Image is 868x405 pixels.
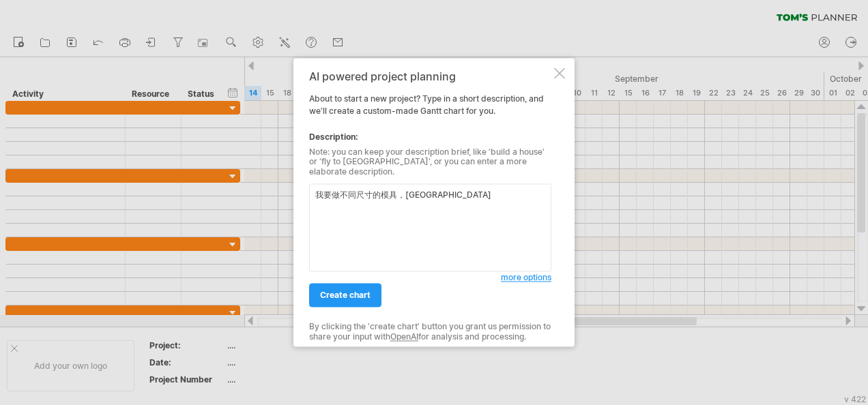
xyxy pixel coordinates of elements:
a: OpenAI [390,331,418,342]
span: more options [501,273,551,283]
div: By clicking the 'create chart' button you grant us permission to share your input with for analys... [309,322,551,342]
div: Note: you can keep your description brief, like 'build a house' or 'fly to [GEOGRAPHIC_DATA]', or... [309,147,551,177]
div: Description: [309,131,551,143]
a: more options [501,272,551,284]
div: AI powered project planning [309,70,551,82]
span: create chart [320,290,371,301]
div: About to start a new project? Type in a short description, and we'll create a custom-made Gantt c... [309,70,551,334]
a: create chart [309,284,381,307]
